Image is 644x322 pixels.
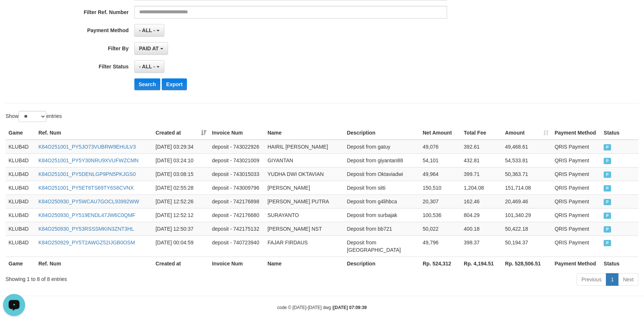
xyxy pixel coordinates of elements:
td: [DATE] 03:08:15 [152,167,209,181]
td: 49,796 [420,235,461,257]
td: deposit - 743021009 [209,153,265,167]
td: 399.71 [461,167,502,181]
button: Search [134,78,161,90]
td: [PERSON_NAME] NST [265,222,344,235]
td: [PERSON_NAME] [265,181,344,194]
td: QRIS Payment [551,181,601,194]
strong: [DATE] 07:09:39 [333,305,367,310]
th: Created at [152,257,209,270]
td: Deposit from surbajak [344,208,420,222]
td: Deposit from bb721 [344,222,420,235]
td: KLUB4D [6,235,36,257]
a: Next [618,273,638,286]
td: [DATE] 12:50:37 [152,222,209,235]
td: Deposit from giyantan88 [344,153,420,167]
td: 50,194.37 [502,235,552,257]
td: 400.18 [461,222,502,235]
td: 50,022 [420,222,461,235]
th: Rp. 528,506.51 [502,257,552,270]
th: Ref. Num [36,257,153,270]
a: 1 [606,273,618,286]
td: [DATE] 12:52:12 [152,208,209,222]
span: PAID [604,213,611,219]
td: 20,469.46 [502,194,552,208]
td: QRIS Payment [551,235,601,257]
th: Amount: activate to sort column ascending [502,126,552,140]
th: Created at: activate to sort column ascending [152,126,209,140]
td: 54,533.81 [502,153,552,167]
td: deposit - 743022926 [209,140,265,154]
select: Showentries [19,111,46,122]
th: Ref. Num [36,126,153,140]
td: 804.29 [461,208,502,222]
td: 162.46 [461,194,502,208]
td: Deposit from gatuy [344,140,420,154]
td: [PERSON_NAME] PUTRA [265,194,344,208]
td: 50,422.18 [502,222,552,235]
td: 398.37 [461,235,502,257]
th: Net Amount [420,126,461,140]
span: PAID [604,226,611,233]
td: [DATE] 12:52:26 [152,194,209,208]
td: [DATE] 00:04:59 [152,235,209,257]
td: QRIS Payment [551,140,601,154]
th: Description [344,257,420,270]
a: K84O251001_PY5ET6TS69TY6S6CVNX [38,185,134,191]
td: 49,468.61 [502,140,552,154]
td: Deposit from Oktaviadwi [344,167,420,181]
td: 49,076 [420,140,461,154]
td: QRIS Payment [551,208,601,222]
td: GIYANTAN [265,153,344,167]
td: 49,964 [420,167,461,181]
td: KLUB4D [6,208,36,222]
a: K84O251001_PY5JO73VUBRW9EHULV3 [38,144,136,150]
td: 1,204.08 [461,181,502,194]
th: Payment Method [551,126,601,140]
td: 101,340.29 [502,208,552,222]
th: Name [265,257,344,270]
span: PAID [604,199,611,205]
td: [DATE] 03:29:34 [152,140,209,154]
th: Rp. 524,312 [420,257,461,270]
label: Show entries [6,111,62,122]
td: KLUB4D [6,194,36,208]
th: Description [344,126,420,140]
td: deposit - 742176898 [209,194,265,208]
td: 54,101 [420,153,461,167]
button: PAID AT [134,42,168,55]
a: K84O250930_PY5WCAU7GOCL93992WW [38,199,139,204]
small: code © [DATE]-[DATE] dwg | [277,305,367,310]
th: Total Fee [461,126,502,140]
a: K84O251001_PY5DENLGP9PN5PKJGS0 [38,171,136,177]
td: YUDHA DWI OKTAVIAN [265,167,344,181]
th: Payment Method [551,257,601,270]
span: PAID AT [139,45,159,51]
button: - ALL - [134,24,164,37]
td: 50,363.71 [502,167,552,181]
th: Game [6,126,36,140]
th: Name [265,126,344,140]
td: KLUB4D [6,181,36,194]
td: KLUB4D [6,222,36,235]
td: 150,510 [420,181,461,194]
span: - ALL - [139,27,155,33]
th: Rp. 4,194.51 [461,257,502,270]
th: Game [6,257,36,270]
td: Deposit from sitti [344,181,420,194]
td: 392.61 [461,140,502,154]
td: 100,536 [420,208,461,222]
td: [DATE] 02:55:28 [152,181,209,194]
span: PAID [604,144,611,150]
td: deposit - 740723940 [209,235,265,257]
th: Invoice Num [209,257,265,270]
span: PAID [604,172,611,178]
td: deposit - 743009796 [209,181,265,194]
td: KLUB4D [6,167,36,181]
span: PAID [604,158,611,164]
td: Deposit from g4lihbca [344,194,420,208]
td: Deposit from [GEOGRAPHIC_DATA] [344,235,420,257]
button: Open LiveChat chat widget [3,3,25,25]
td: QRIS Payment [551,167,601,181]
a: K84O250930_PY53RSSSMKIN3ZNT3HL [38,226,134,232]
a: K84O251001_PY5Y30NRU9XVUFWZCMN [38,157,139,163]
